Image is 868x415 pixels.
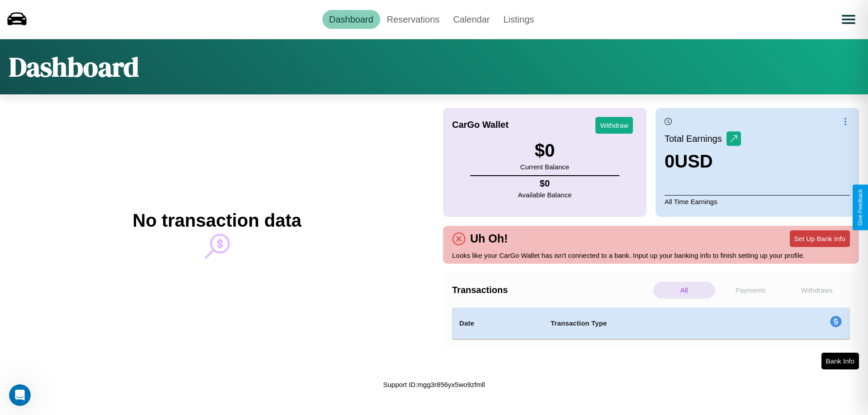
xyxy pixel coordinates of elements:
[790,230,850,247] button: Set Up Bank Info
[836,7,861,32] button: Open menu
[452,285,651,295] h4: Transactions
[857,189,863,226] div: Give Feedback
[452,120,509,130] h4: CarGo Wallet
[459,318,536,329] h4: Date
[665,131,726,147] p: Total Earnings
[653,282,715,298] p: All
[452,249,850,261] p: Looks like your CarGo Wallet has isn't connected to a bank. Input up your banking info to finish ...
[9,384,31,406] iframe: Intercom live chat
[595,117,633,134] button: Withdraw
[496,10,541,29] a: Listings
[786,282,848,298] p: Withdraws
[665,151,741,172] h3: 0 USD
[466,232,512,245] h4: Uh Oh!
[520,140,569,161] h3: $ 0
[446,10,496,29] a: Calendar
[821,353,859,369] button: Bank Info
[520,161,569,173] p: Current Balance
[322,10,380,29] a: Dashboard
[9,48,139,85] h1: Dashboard
[551,318,756,329] h4: Transaction Type
[518,189,572,201] p: Available Balance
[380,10,447,29] a: Reservations
[452,308,850,339] table: simple table
[132,210,301,231] h2: No transaction data
[383,378,485,391] p: Support ID: mgg3r856yx5wo9zfmll
[518,178,572,189] h4: $ 0
[665,195,850,208] p: All Time Earnings
[720,282,782,298] p: Payments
